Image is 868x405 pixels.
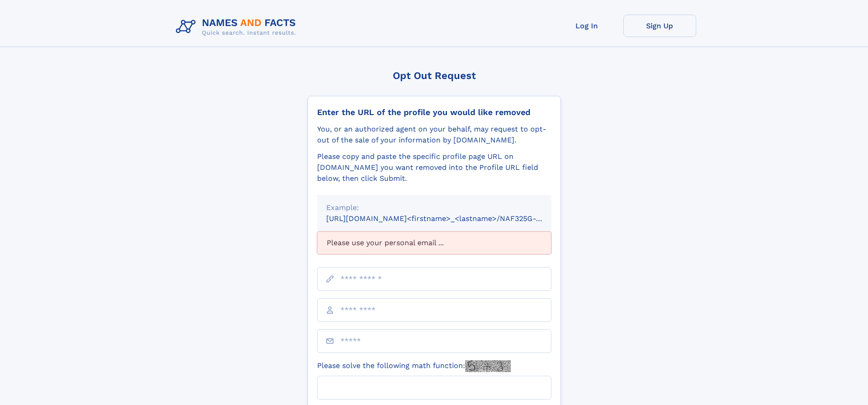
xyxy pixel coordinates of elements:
div: Please copy and paste the specific profile page URL on [DOMAIN_NAME] you want removed into the Pr... [317,151,551,184]
a: Log In [550,15,623,37]
div: Example: [326,202,542,213]
div: Enter the URL of the profile you would like removed [317,107,551,117]
div: You, or an authorized agent on your behalf, may request to opt-out of the sale of your informatio... [317,124,551,146]
img: Logo Names and Facts [172,15,303,39]
a: Sign Up [623,15,696,37]
div: Opt Out Request [308,70,561,81]
label: Please solve the following math function: [317,360,511,372]
small: [URL][DOMAIN_NAME]<firstname>_<lastname>/NAF325G-xxxxxxxx [326,214,569,223]
div: Please use your personal email ... [317,231,551,254]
